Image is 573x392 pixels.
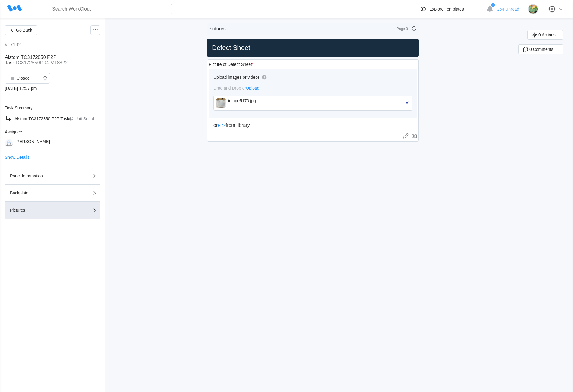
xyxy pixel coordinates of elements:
[497,7,519,11] span: 254 Unread
[527,30,563,40] button: 0 Actions
[5,42,21,47] div: #17132
[5,25,37,35] button: Go Back
[208,26,226,32] div: Pictures
[5,106,100,110] div: Task Summary
[209,62,253,67] div: Picture of Defect Sheet
[5,155,29,159] button: Show Details
[16,28,32,32] span: Go Back
[5,185,100,202] button: Backplate
[5,86,100,91] div: [DATE] 12:57 pm
[14,116,69,121] span: Alstom TC3172850 P2P Task
[228,98,297,103] div: image5170.jpg
[246,86,259,90] span: Upload
[10,191,70,195] div: Backplate
[210,44,416,52] h2: Defect Sheet
[213,75,260,80] div: Upload images or videos
[5,139,13,147] img: clout-09.png
[5,115,100,122] a: Alstom TC3172850 P2P Task@ Unit Serial Number
[216,98,226,108] img: image5170.jpg
[213,86,259,90] span: Drag and Drop or
[10,174,70,178] div: Panel Information
[50,60,68,65] mark: M18822
[528,4,538,14] img: images.jpg
[5,130,100,134] div: Assignee
[15,139,50,147] div: [PERSON_NAME]
[218,123,225,128] span: Pick
[393,27,408,31] div: Page 3
[15,60,49,65] mark: TC3172850G04
[8,74,30,82] div: Closed
[69,116,110,121] mark: @ Unit Serial Number
[5,55,56,65] span: Alstom TC3172850 P2P Task
[538,33,556,37] span: 0 Actions
[10,208,70,212] div: Pictures
[429,7,464,11] div: Explore Templates
[5,167,100,185] button: Panel Information
[5,202,100,219] button: Pictures
[420,5,483,13] a: Explore Templates
[46,4,172,14] input: Search WorkClout
[518,44,563,54] button: 0 Comments
[213,123,412,128] div: or from library.
[529,47,553,51] span: 0 Comments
